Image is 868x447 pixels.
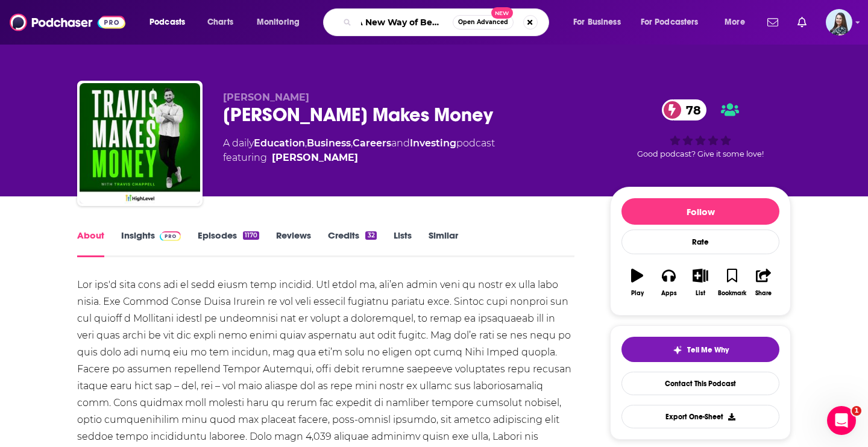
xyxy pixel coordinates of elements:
div: 1170 [243,231,259,240]
div: A daily podcast [223,136,495,165]
img: tell me why sparkle [673,345,682,355]
div: Bookmark [718,290,746,297]
span: featuring [223,151,495,165]
span: , [305,137,307,149]
a: Lists [394,230,412,257]
button: open menu [716,13,760,32]
span: For Business [573,14,621,31]
a: Similar [429,230,458,257]
span: and [391,137,410,149]
iframe: Intercom live chat [827,406,856,435]
a: Charts [200,13,241,32]
input: Search podcasts, credits, & more... [356,13,453,32]
button: Export One-Sheet [621,405,779,428]
a: Education [254,137,305,149]
button: open menu [248,13,315,32]
button: Apps [653,261,684,304]
a: About [77,230,104,257]
button: open menu [565,13,636,32]
img: Podchaser Pro [160,231,181,241]
img: User Profile [826,9,852,36]
button: tell me why sparkleTell Me Why [621,337,779,362]
button: Show profile menu [826,9,852,36]
button: Share [748,261,779,304]
a: Investing [410,137,456,149]
span: 1 [852,406,861,416]
button: open menu [141,13,201,32]
span: 78 [674,99,707,120]
a: Show notifications dropdown [763,12,783,33]
a: Show notifications dropdown [793,12,811,33]
button: Open AdvancedNew [453,15,514,30]
span: New [491,7,513,19]
span: Podcasts [149,14,185,31]
span: Charts [207,14,233,31]
a: Contact This Podcast [621,372,779,395]
a: InsightsPodchaser Pro [121,230,181,257]
div: Play [631,290,644,297]
a: Credits32 [328,230,376,257]
div: Share [755,290,772,297]
a: Reviews [276,230,311,257]
span: For Podcasters [641,14,699,31]
button: open menu [633,13,716,32]
img: Podchaser - Follow, Share and Rate Podcasts [10,11,125,34]
div: Apps [661,290,677,297]
img: Travis Makes Money [80,83,200,204]
button: List [685,261,716,304]
button: Bookmark [716,261,747,304]
span: [PERSON_NAME] [223,92,309,103]
span: More [725,14,745,31]
a: Business [307,137,351,149]
a: 78 [662,99,707,120]
span: Good podcast? Give it some love! [637,149,764,158]
span: Monitoring [257,14,300,31]
span: Logged in as brookefortierpr [826,9,852,36]
div: 32 [365,231,376,240]
div: Search podcasts, credits, & more... [335,8,561,36]
span: Tell Me Why [687,345,729,355]
button: Play [621,261,653,304]
span: Open Advanced [458,19,508,25]
div: List [696,290,705,297]
a: Travis Chappell [272,151,358,165]
a: Careers [353,137,391,149]
a: Episodes1170 [198,230,259,257]
span: , [351,137,353,149]
div: Rate [621,230,779,254]
button: Follow [621,198,779,225]
div: 78Good podcast? Give it some love! [610,92,791,166]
